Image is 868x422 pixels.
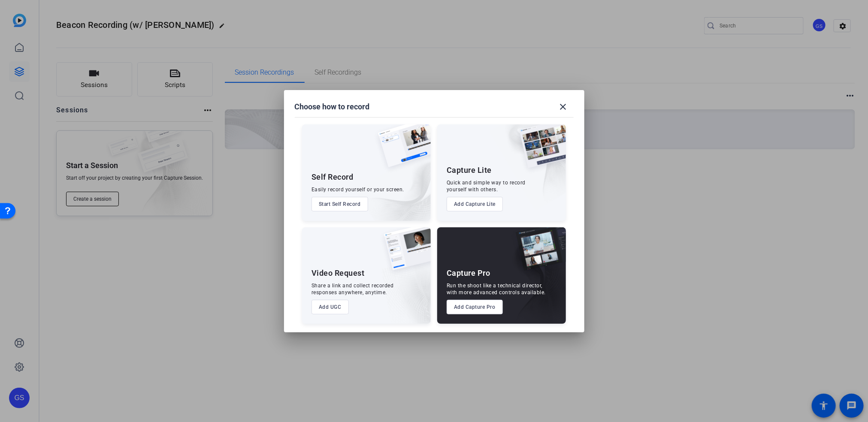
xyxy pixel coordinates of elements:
[378,227,431,279] img: ugc-content.png
[447,197,503,211] button: Add Capture Lite
[312,282,394,296] div: Share a link and collect recorded responses anywhere, anytime.
[381,254,431,324] img: embarkstudio-ugc-content.png
[312,197,368,211] button: Start Self Record
[447,179,526,193] div: Quick and simple way to record yourself with others.
[295,102,370,112] h1: Choose how to record
[447,300,503,314] button: Add Capture Pro
[502,238,566,324] img: embarkstudio-capture-pro.png
[356,143,431,221] img: embarkstudio-self-record.png
[312,300,349,314] button: Add UGC
[312,268,365,278] div: Video Request
[489,124,566,210] img: embarkstudio-capture-lite.png
[509,227,566,280] img: capture-pro.png
[372,124,431,176] img: self-record.png
[447,282,546,296] div: Run the shoot like a technical director, with more advanced controls available.
[447,165,492,175] div: Capture Lite
[447,268,490,278] div: Capture Pro
[513,124,566,177] img: capture-lite.png
[558,102,569,112] mat-icon: close
[312,172,354,182] div: Self Record
[312,186,404,193] div: Easily record yourself or your screen.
